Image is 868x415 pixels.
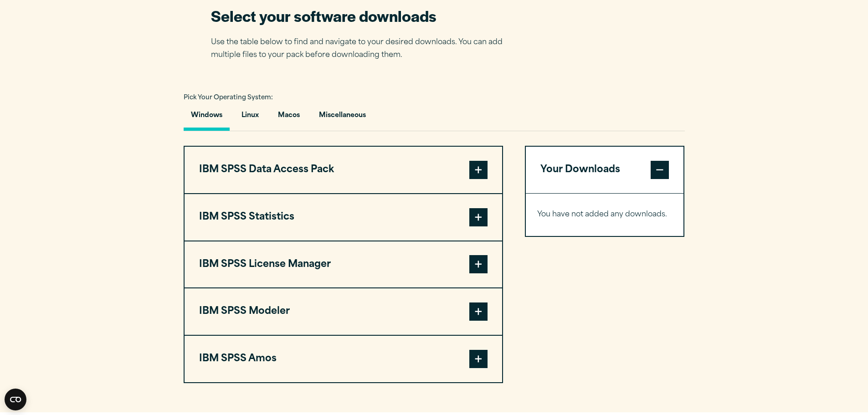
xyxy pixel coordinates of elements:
button: Windows [184,105,230,131]
button: Linux [234,105,266,131]
p: You have not added any downloads. [537,208,673,221]
button: IBM SPSS License Manager [185,241,502,288]
button: Macos [271,105,307,131]
button: Open CMP widget [5,389,26,410]
p: Use the table below to find and navigate to your desired downloads. You can add multiple files to... [211,36,516,62]
button: Miscellaneous [312,105,373,131]
button: IBM SPSS Modeler [185,288,502,335]
div: Your Downloads [526,193,684,236]
h2: Select your software downloads [211,5,516,26]
button: IBM SPSS Data Access Pack [185,147,502,193]
button: IBM SPSS Amos [185,336,502,382]
button: Your Downloads [526,147,684,193]
span: Pick Your Operating System: [184,95,273,101]
button: IBM SPSS Statistics [185,194,502,241]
